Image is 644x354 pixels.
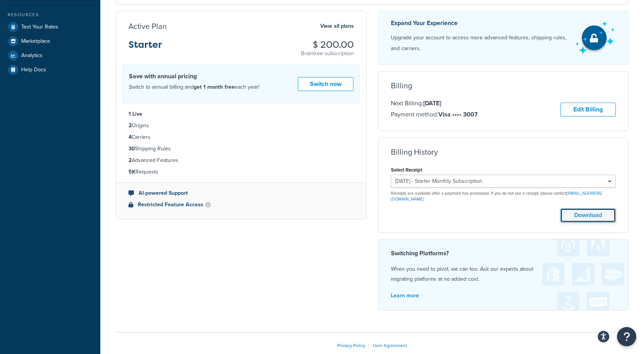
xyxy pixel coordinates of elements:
p: Switch to annual billing and each year! [129,82,259,92]
p: Expand Your Experience [391,18,569,29]
span: Marketplace [21,38,50,45]
h3: Billing [391,81,412,90]
li: Requests [128,168,354,176]
a: Help Docs [6,63,95,77]
a: Switch now [298,77,353,91]
span: Help Docs [21,67,46,73]
li: Restricted Feature Access [128,201,354,209]
a: Learn more [391,292,419,300]
li: Origins [128,121,354,130]
p: Upgrade your account to access more advanced features, shipping rules, and carriers. [391,32,569,54]
strong: get 1 month free [194,83,235,91]
p: Braintree subscription [301,50,354,57]
strong: Visa •••• 3007 [438,110,478,119]
a: User Agreement [373,342,407,349]
a: View all plans [320,21,354,31]
p: When you need to pivot, we can too. Ask our experts about migrating platforms at no added cost. [391,264,616,284]
h3: Starter [128,40,162,56]
li: Advanced Features [128,156,354,165]
strong: 4 [128,133,132,141]
li: Shipping Rules [128,145,354,153]
h3: $ 200.00 [301,40,354,50]
strong: 1 Live [128,110,142,118]
button: Download [560,208,616,223]
p: Next Billing: [391,98,478,108]
strong: 5K [128,168,135,176]
button: Open Resource Center [617,327,636,346]
a: Edit Billing [560,103,616,117]
span: Test Your Rates [21,24,58,30]
span: Analytics [21,52,42,59]
a: [EMAIL_ADDRESS][DOMAIN_NAME] [391,190,602,202]
h3: Active Plan [128,22,167,30]
strong: [DATE] [423,99,441,108]
a: Test Your Rates [6,20,95,34]
li: AI-powered Support [128,189,354,197]
label: Select Receipt [391,167,422,173]
a: Expand Your Experience Upgrade your account to access more advanced features, shipping rules, and... [378,11,629,65]
a: Marketplace [6,34,95,48]
h4: Save with annual pricing [129,72,259,81]
li: Carriers [128,133,354,142]
a: Privacy Policy [337,342,365,349]
strong: 2 [128,156,132,164]
strong: 2 [128,121,132,130]
strong: 30 [128,145,135,153]
span: | [368,342,370,349]
p: Payment method: [391,110,478,120]
a: Analytics [6,49,95,62]
div: Resources [6,12,95,18]
h3: Billing History [391,148,438,156]
p: Receipts are available after a payment has processed. If you do not see a receipt, please contact [391,190,616,202]
h4: Switching Platforms? [391,249,616,258]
